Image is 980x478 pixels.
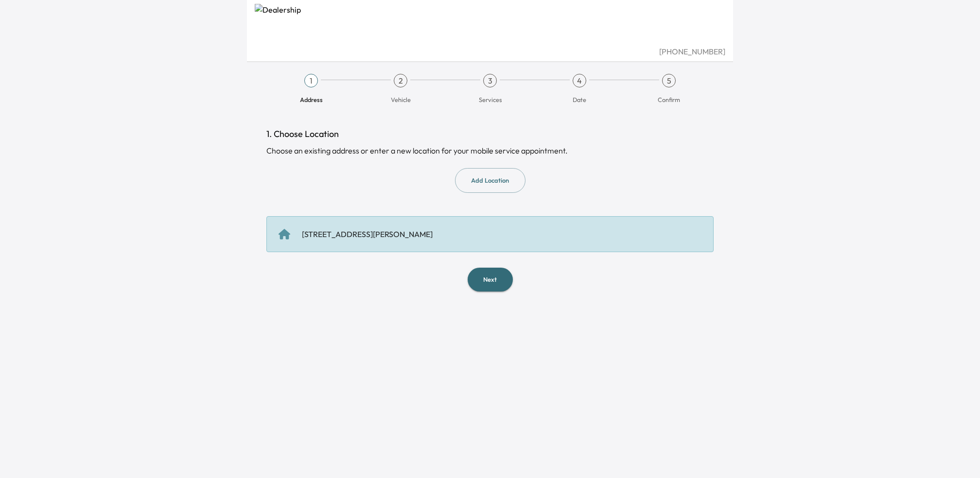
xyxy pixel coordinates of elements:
div: 4 [573,74,586,87]
button: Next [468,268,513,291]
img: Dealership [255,4,725,46]
div: 1 [304,74,318,87]
h1: 1. Choose Location [266,127,714,141]
div: Choose an existing address or enter a new location for your mobile service appointment. [266,145,714,156]
div: 3 [483,74,497,87]
div: 5 [662,74,676,87]
div: [STREET_ADDRESS][PERSON_NAME] [302,228,433,240]
span: Services [479,95,502,104]
span: Address [300,95,323,104]
div: 2 [394,74,407,87]
button: Add Location [455,168,525,193]
span: Confirm [658,95,680,104]
span: Date [573,95,586,104]
span: Vehicle [391,95,411,104]
div: [PHONE_NUMBER] [255,46,725,57]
